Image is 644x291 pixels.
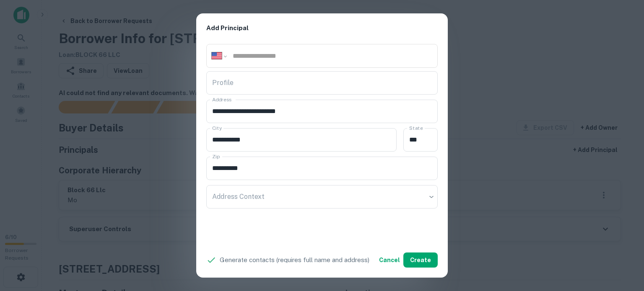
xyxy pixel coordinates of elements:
[602,224,644,264] iframe: Chat Widget
[206,185,438,209] div: ​
[212,124,222,131] label: City
[376,252,403,268] button: Cancel
[196,13,448,43] h2: Add Principal
[409,124,423,131] label: State
[403,252,438,268] button: Create
[212,153,220,160] label: Zip
[220,255,369,265] p: Generate contacts (requires full name and address)
[212,96,231,103] label: Address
